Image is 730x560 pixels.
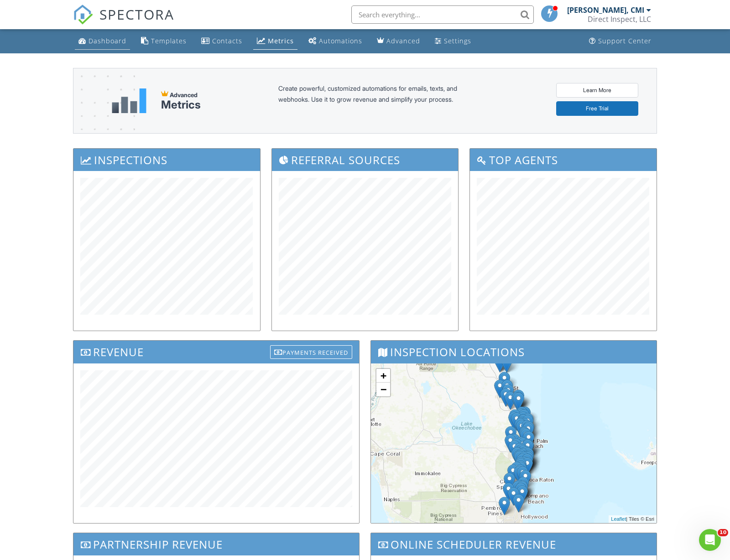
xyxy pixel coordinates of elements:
[99,5,174,24] span: SPECTORA
[373,33,424,50] a: Advanced
[611,516,626,522] a: Leaflet
[588,15,651,24] div: Direct Inspect, LLC
[470,149,657,171] h3: Top Agents
[718,529,728,536] span: 10
[137,33,190,50] a: Templates
[270,345,352,359] div: Payments Received
[371,533,657,555] h3: Online Scheduler Revenue
[198,33,246,50] a: Contacts
[253,33,297,50] a: Metrics
[161,99,201,111] div: Metrics
[386,36,420,45] div: Advanced
[305,33,366,50] a: Automations (Basic)
[567,5,644,15] div: [PERSON_NAME], CMI
[73,12,174,31] a: SPECTORA
[351,5,534,24] input: Search everything...
[170,91,198,99] span: Advanced
[598,36,652,45] div: Support Center
[212,36,242,45] div: Contacts
[556,83,638,98] a: Learn More
[112,88,146,113] img: metrics-aadfce2e17a16c02574e7fc40e4d6b8174baaf19895a402c862ea781aae8ef5b.svg
[431,33,475,50] a: Settings
[73,68,135,169] img: advanced-banner-bg-f6ff0eecfa0ee76150a1dea9fec4b49f333892f74bc19f1b897a312d7a1b2ff3.png
[556,101,638,116] a: Free Trial
[319,36,362,45] div: Automations
[376,383,390,396] a: Zoom out
[270,343,352,358] a: Payments Received
[278,83,479,119] div: Create powerful, customized automations for emails, texts, and webhooks. Use it to grow revenue a...
[376,369,390,383] a: Zoom in
[371,341,657,363] h3: Inspection Locations
[268,36,294,45] div: Metrics
[73,341,359,363] h3: Revenue
[444,36,471,45] div: Settings
[699,529,721,551] iframe: Intercom live chat
[272,149,459,171] h3: Referral Sources
[89,36,126,45] div: Dashboard
[73,533,359,555] h3: Partnership Revenue
[73,149,260,171] h3: Inspections
[609,515,657,523] div: | Tiles © Esri
[75,33,130,50] a: Dashboard
[73,5,93,25] img: The Best Home Inspection Software - Spectora
[151,36,187,45] div: Templates
[585,33,655,50] a: Support Center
